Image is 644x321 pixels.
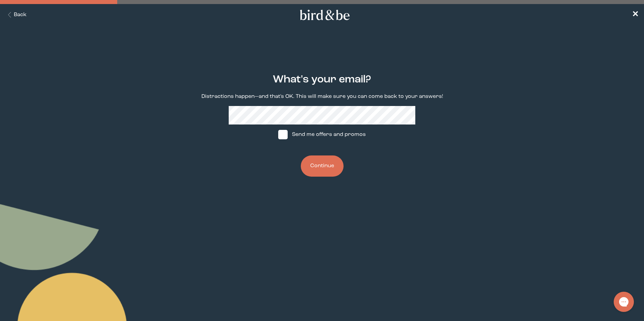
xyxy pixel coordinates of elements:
[201,93,443,101] p: Distractions happen—and that's OK. This will make sure you can come back to your answers!
[301,155,344,177] button: Continue
[610,289,637,314] iframe: Gorgias live chat messenger
[5,11,27,19] button: Back Button
[272,124,372,145] label: Send me offers and promos
[632,11,639,19] span: ✕
[273,72,371,87] h2: What's your email?
[632,9,639,21] a: ✕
